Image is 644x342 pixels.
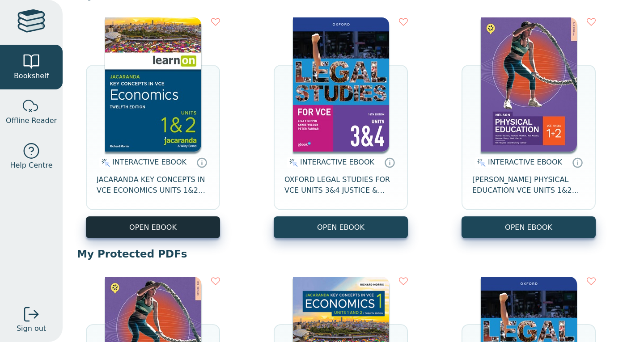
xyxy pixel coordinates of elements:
span: JACARANDA KEY CONCEPTS IN VCE ECONOMICS UNITS 1&2 12E LEARNON [97,174,209,196]
img: 5750e2bf-a817-41f6-b444-e38c2b6405e8.jpg [105,17,201,152]
span: Offline Reader [6,115,57,126]
span: Help Centre [10,160,52,171]
a: Interactive eBooks are accessed online via the publisher’s portal. They contain interactive resou... [572,157,583,168]
span: OXFORD LEGAL STUDIES FOR VCE UNITS 3&4 JUSTICE & OUTCOMES STUDENT OBOOK + ASSESS 16E [284,174,397,196]
span: INTERACTIVE EBOOK [488,158,562,166]
p: My Protected PDFs [77,247,630,261]
a: Interactive eBooks are accessed online via the publisher’s portal. They contain interactive resou... [196,157,207,168]
img: interactive.svg [99,157,110,168]
a: Interactive eBooks are accessed online via the publisher’s portal. They contain interactive resou... [384,157,395,168]
button: OPEN EBOOK [274,216,408,238]
img: c896ff06-7200-444a-bb61-465266640f60.jpg [481,17,577,152]
img: be5b08ab-eb35-4519-9ec8-cbf0bb09014d.jpg [293,17,389,152]
span: INTERACTIVE EBOOK [112,158,186,166]
img: interactive.svg [475,157,486,168]
span: INTERACTIVE EBOOK [300,158,374,166]
span: Sign out [17,323,46,334]
span: [PERSON_NAME] PHYSICAL EDUCATION VCE UNITS 1&2 MINDTAP 3E [472,174,585,196]
button: OPEN EBOOK [462,216,596,238]
img: interactive.svg [287,157,298,168]
button: OPEN EBOOK [86,216,220,238]
span: Bookshelf [14,71,49,81]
